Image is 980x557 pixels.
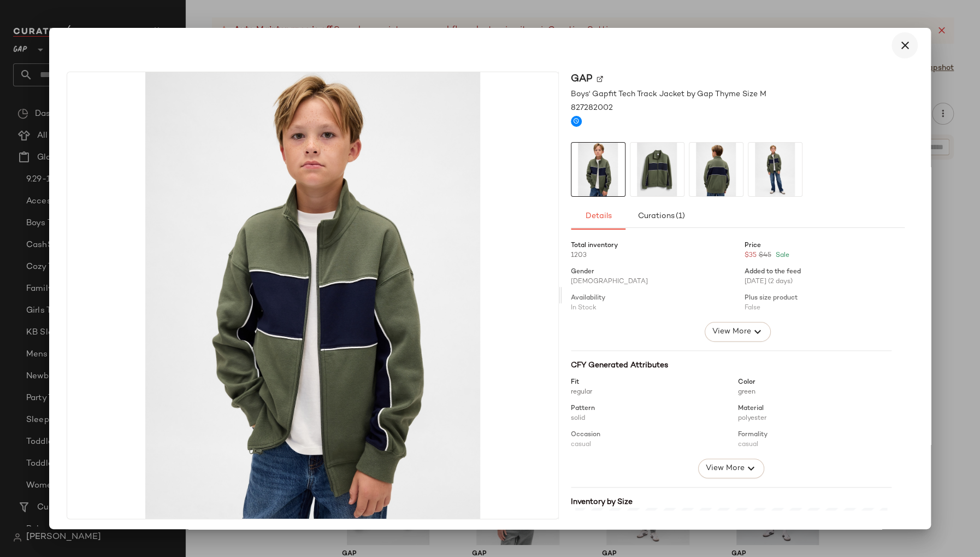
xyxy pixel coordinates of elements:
span: Details [585,212,611,221]
span: Boys' Gapfit Tech Track Jacket by Gap Thyme Size M [571,89,766,100]
div: CFY Generated Attributes [571,360,892,371]
img: cn60656708.jpg [571,143,625,196]
span: 827282002 [571,102,613,114]
img: cn60656689.jpg [748,143,802,196]
img: cn60656708.jpg [67,72,558,519]
span: View More [711,325,751,338]
img: cn60656685.jpg [689,143,743,196]
button: View More [698,459,764,478]
img: cn60125621.jpg [630,143,684,196]
span: Curations [637,212,684,221]
span: View More [705,462,744,475]
img: svg%3e [597,75,603,82]
button: View More [705,322,770,342]
span: (1) [675,212,684,221]
div: Inventory by Size [571,496,892,508]
span: Gap [571,72,592,86]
